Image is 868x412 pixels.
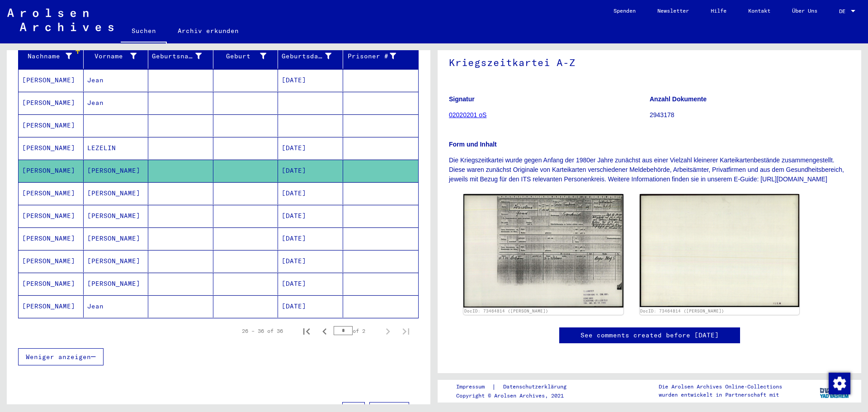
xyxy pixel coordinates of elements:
[87,52,137,61] div: Vorname
[19,205,84,227] mat-cell: [PERSON_NAME]
[463,194,623,307] img: 001.jpg
[278,205,343,227] mat-cell: [DATE]
[19,160,84,182] mat-cell: [PERSON_NAME]
[26,353,91,361] span: Weniger anzeigen
[316,322,334,340] button: Previous page
[278,273,343,295] mat-cell: [DATE]
[278,137,343,159] mat-cell: [DATE]
[580,331,719,340] a: See comments created before [DATE]
[282,52,331,61] div: Geburtsdatum
[347,52,396,61] div: Prisoner #
[242,327,283,335] div: 26 – 36 of 36
[449,156,850,184] p: Die Kriegszeitkartei wurde gegen Anfang der 1980er Jahre zunächst aus einer Vielzahl kleinerer Ka...
[121,20,167,43] a: Suchen
[19,250,84,272] mat-cell: [PERSON_NAME]
[278,160,343,182] mat-cell: [DATE]
[278,43,343,69] mat-header-cell: Geburtsdatum
[217,52,267,61] div: Geburt‏
[640,194,800,307] img: 002.jpg
[148,43,213,69] mat-header-cell: Geburtsname
[7,9,113,31] img: Arolsen_neg.svg
[278,69,343,91] mat-cell: [DATE]
[84,205,149,227] mat-cell: [PERSON_NAME]
[152,49,213,63] div: Geburtsname
[19,137,84,159] mat-cell: [PERSON_NAME]
[347,49,408,63] div: Prisoner #
[278,295,343,317] mat-cell: [DATE]
[829,373,850,394] img: Zustimmung ändern
[19,92,84,114] mat-cell: [PERSON_NAME]
[19,182,84,204] mat-cell: [PERSON_NAME]
[19,227,84,250] mat-cell: [PERSON_NAME]
[282,49,343,63] div: Geburtsdatum
[19,273,84,295] mat-cell: [PERSON_NAME]
[659,383,782,391] p: Die Arolsen Archives Online-Collections
[84,160,149,182] mat-cell: [PERSON_NAME]
[84,69,149,91] mat-cell: Jean
[84,92,149,114] mat-cell: Jean
[152,52,202,61] div: Geburtsname
[213,43,278,69] mat-header-cell: Geburt‏
[456,382,577,392] div: |
[334,327,379,335] div: of 2
[818,379,852,402] img: yv_logo.png
[84,295,149,317] mat-cell: Jean
[19,43,84,69] mat-header-cell: Nachname
[449,111,486,118] a: 02020201 oS
[496,382,577,392] a: Datenschutzerklärung
[278,250,343,272] mat-cell: [DATE]
[84,43,149,69] mat-header-cell: Vorname
[659,391,782,399] p: wurden entwickelt in Partnerschaft mit
[167,20,250,42] a: Archiv erkunden
[84,227,149,250] mat-cell: [PERSON_NAME]
[449,95,475,103] b: Signatur
[464,308,548,313] a: DocID: 73464814 ([PERSON_NAME])
[84,250,149,272] mat-cell: [PERSON_NAME]
[640,308,724,313] a: DocID: 73464814 ([PERSON_NAME])
[278,182,343,204] mat-cell: [DATE]
[650,110,850,120] p: 2943178
[379,322,397,340] button: Next page
[19,114,84,137] mat-cell: [PERSON_NAME]
[19,69,84,91] mat-cell: [PERSON_NAME]
[297,322,316,340] button: First page
[343,43,419,69] mat-header-cell: Prisoner #
[84,182,149,204] mat-cell: [PERSON_NAME]
[19,295,84,317] mat-cell: [PERSON_NAME]
[22,49,83,63] div: Nachname
[18,348,104,365] button: Weniger anzeigen
[278,227,343,250] mat-cell: [DATE]
[449,141,497,148] b: Form und Inhalt
[650,95,707,103] b: Anzahl Dokumente
[397,322,415,340] button: Last page
[456,392,577,400] p: Copyright © Arolsen Archives, 2021
[839,8,849,14] span: DE
[22,52,72,61] div: Nachname
[456,382,492,392] a: Impressum
[217,49,278,63] div: Geburt‏
[84,137,149,159] mat-cell: LEZELIN
[84,273,149,295] mat-cell: [PERSON_NAME]
[449,42,850,81] h1: Kriegszeitkartei A-Z
[87,49,148,63] div: Vorname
